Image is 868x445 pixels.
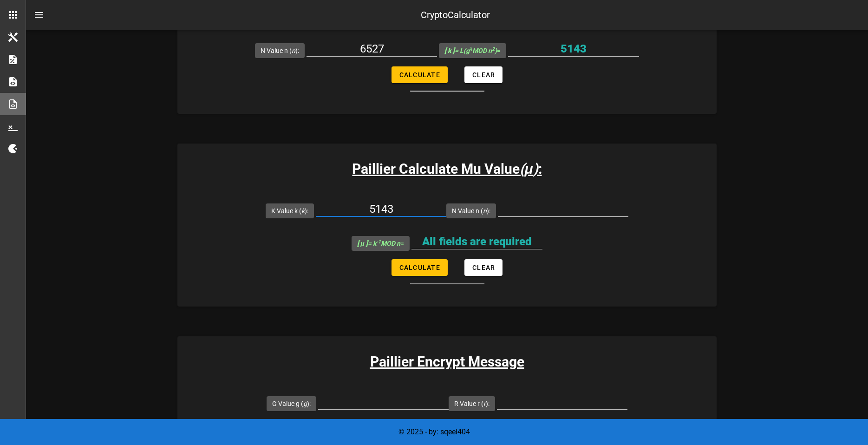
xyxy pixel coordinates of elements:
[357,240,400,247] i: = k MOD n
[464,66,503,83] button: Clear
[398,427,470,436] span: © 2025 - by: sqeel404
[376,239,381,245] sup: -1
[492,46,495,52] sup: 2
[444,47,497,54] i: = L(g MOD n )
[472,71,495,79] span: Clear
[357,240,367,247] b: [ μ ]
[392,66,448,83] button: Calculate
[301,207,305,215] i: k
[483,207,487,215] i: n
[177,158,717,179] h3: Paillier Calculate Mu Value :
[454,399,489,408] label: R Value r ( ):
[357,240,404,247] span: =
[524,161,533,177] b: μ
[392,259,448,276] button: Calculate
[272,399,311,408] label: G Value g ( ):
[464,259,503,276] button: Clear
[421,8,490,22] div: CryptoCalculator
[520,161,538,177] i: ( )
[452,206,490,216] label: N Value n ( ):
[472,264,495,271] span: Clear
[261,46,299,55] label: N Value n ( ):
[292,47,295,54] i: n
[399,71,440,79] span: Calculate
[444,47,455,54] b: [ k ]
[271,206,308,216] label: K Value k ( ):
[177,351,717,372] h3: Paillier Encrypt Message
[399,264,440,271] span: Calculate
[303,400,307,407] i: g
[483,400,486,407] i: r
[28,4,50,26] button: nav-menu-toggle
[470,46,472,52] sup: λ
[444,47,501,54] span: =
